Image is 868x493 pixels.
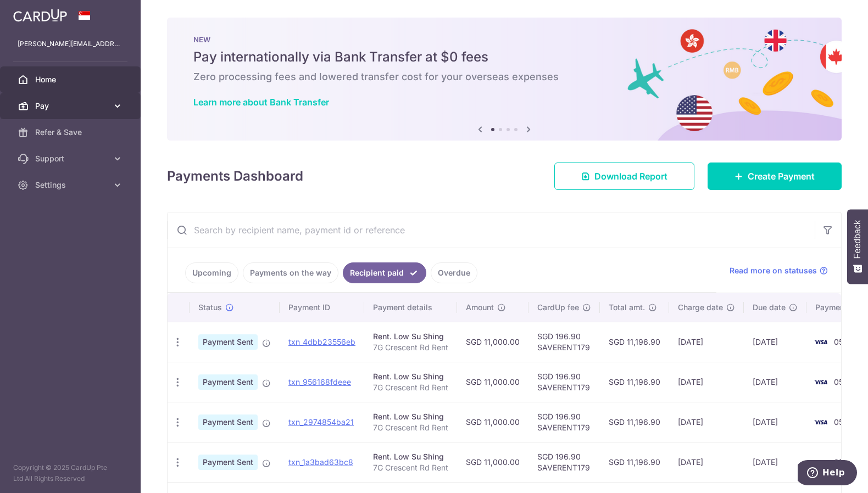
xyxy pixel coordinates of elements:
span: Create Payment [748,170,815,183]
span: Feedback [853,220,863,259]
a: txn_4dbb23556eb [288,337,355,346]
td: SGD 196.90 SAVERENT179 [528,402,600,442]
img: CardUp [13,9,67,22]
span: Pay [35,100,108,111]
td: SGD 11,196.90 [600,322,669,362]
td: [DATE] [669,322,744,362]
img: Bank transfer banner [167,18,842,141]
h6: Zero processing fees and lowered transfer cost for your overseas expenses [193,70,815,83]
td: SGD 11,000.00 [457,322,528,362]
a: txn_2974854ba21 [288,417,354,427]
td: [DATE] [744,322,806,362]
p: 7G Crescent Rd Rent [373,342,448,353]
td: SGD 11,196.90 [600,442,669,482]
span: Payment Sent [198,334,258,350]
h4: Payments Dashboard [167,166,303,186]
span: Refer & Save [35,127,108,138]
img: Bank Card [810,416,832,429]
p: 7G Crescent Rd Rent [373,382,448,393]
span: Support [35,153,108,164]
span: Due date [753,302,786,313]
a: Download Report [554,163,694,190]
td: SGD 196.90 SAVERENT179 [528,322,600,362]
td: [DATE] [744,442,806,482]
span: Payment Sent [198,455,258,470]
p: [PERSON_NAME][EMAIL_ADDRESS][PERSON_NAME][DOMAIN_NAME] [18,38,123,49]
p: 7G Crescent Rd Rent [373,422,448,433]
iframe: Opens a widget where you can find more information [798,460,857,488]
span: Status [198,302,222,313]
td: [DATE] [669,442,744,482]
a: Read more on statuses [730,265,828,276]
a: Create Payment [708,163,842,190]
h5: Pay internationally via Bank Transfer at $0 fees [193,48,815,66]
span: 0578 [834,457,853,467]
td: [DATE] [744,402,806,442]
input: Search by recipient name, payment id or reference [168,212,815,248]
a: Overdue [431,262,477,283]
td: SGD 11,000.00 [457,442,528,482]
td: [DATE] [669,362,744,402]
span: CardUp fee [537,302,579,313]
p: 7G Crescent Rd Rent [373,462,448,473]
span: 0578 [834,337,853,346]
a: txn_956168fdeee [288,377,351,386]
a: Recipient paid [343,262,426,283]
span: 0578 [834,377,853,386]
td: SGD 11,000.00 [457,402,528,442]
span: Download Report [594,170,667,183]
th: Payment ID [280,293,364,322]
span: Read more on statuses [730,265,817,276]
td: SGD 196.90 SAVERENT179 [528,362,600,402]
div: Rent. Low Su Shing [373,331,448,342]
th: Payment details [364,293,457,322]
img: Bank Card [810,376,832,389]
span: Payment Sent [198,414,258,430]
td: [DATE] [744,362,806,402]
td: SGD 11,000.00 [457,362,528,402]
span: Charge date [678,302,723,313]
td: SGD 196.90 SAVERENT179 [528,442,600,482]
img: Bank Card [810,456,832,469]
div: Rent. Low Su Shing [373,411,448,422]
a: txn_1a3bad63bc8 [288,457,353,467]
p: NEW [193,35,815,44]
span: Payment Sent [198,374,258,390]
img: Bank Card [810,335,832,349]
span: Amount [466,302,494,313]
span: Settings [35,180,108,191]
a: Payments on the way [243,262,338,283]
span: Home [35,74,108,85]
div: Rent. Low Su Shing [373,451,448,462]
span: 0578 [834,417,853,427]
td: SGD 11,196.90 [600,362,669,402]
td: SGD 11,196.90 [600,402,669,442]
div: Rent. Low Su Shing [373,371,448,382]
a: Learn more about Bank Transfer [193,97,329,108]
td: [DATE] [669,402,744,442]
a: Upcoming [185,262,238,283]
button: Feedback - Show survey [847,209,868,284]
span: Total amt. [609,302,645,313]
